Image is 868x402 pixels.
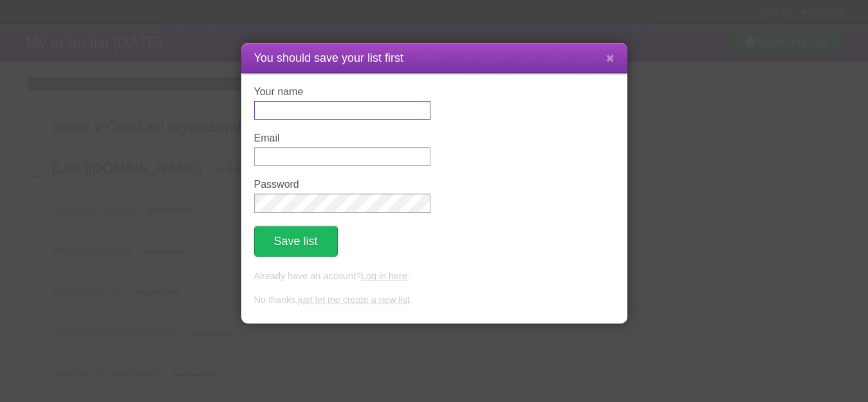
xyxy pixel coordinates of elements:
[254,50,614,67] h1: You should save your list first
[254,270,614,284] p: Already have an account? .
[298,295,410,305] a: just let me create a new list
[361,271,407,281] a: Log in here
[254,86,430,98] label: Your name
[254,179,430,190] label: Password
[254,226,338,257] button: Save list
[254,132,430,144] label: Email
[254,293,614,307] p: No thanks, .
